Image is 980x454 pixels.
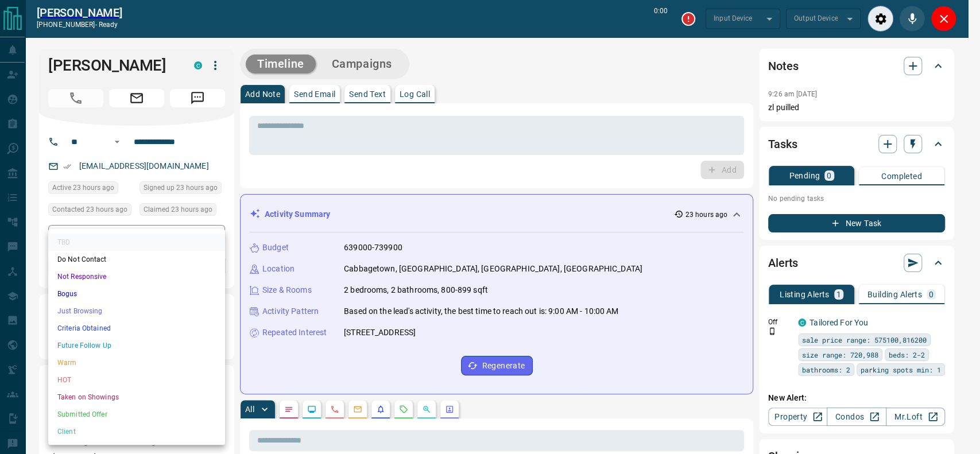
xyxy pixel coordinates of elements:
li: Criteria Obtained [48,320,225,337]
li: Warm [48,354,225,371]
li: Client [48,423,225,440]
li: Future Follow Up [48,337,225,354]
li: Just Browsing [48,302,225,320]
li: HOT [48,371,225,389]
li: Taken on Showings [48,389,225,406]
li: Do Not Contact [48,251,225,268]
li: Not Responsive [48,268,225,285]
li: Bogus [48,285,225,302]
li: Submitted Offer [48,406,225,423]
